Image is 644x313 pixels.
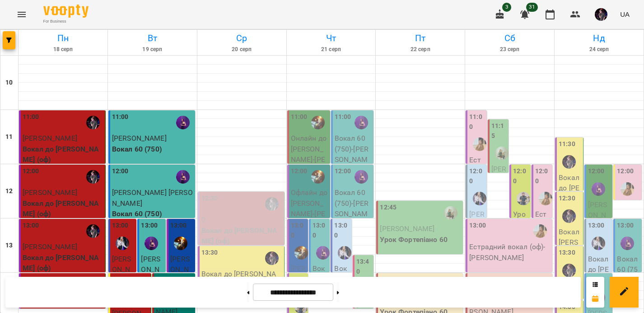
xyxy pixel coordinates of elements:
[176,170,190,184] div: Божена Поліщук
[23,198,103,219] p: Вокал до [PERSON_NAME] (оф)
[562,264,576,277] div: Валерія
[517,192,530,205] div: Сергій
[86,224,100,238] img: Валерія
[265,251,279,265] div: Валерія
[592,182,605,196] img: Божена Поліщук
[473,192,486,205] img: Ольга
[617,254,640,307] p: Вокал 60 (750) - [PERSON_NAME]
[288,45,374,54] h6: 21 серп
[380,234,461,245] p: Урок Фортепіано 60
[201,214,282,225] p: 0
[335,133,372,175] p: Вокал 60 (750) - [PERSON_NAME]
[43,5,89,18] img: Voopty Logo
[444,206,457,220] div: Олександра
[86,170,100,184] div: Валерія
[562,209,576,223] div: Валерія
[23,134,77,142] span: [PERSON_NAME]
[291,133,328,186] p: Онлайн до [PERSON_NAME] - [PERSON_NAME]
[313,221,328,240] label: 13:00
[5,241,13,251] h6: 13
[20,31,106,45] h6: Пн
[491,121,507,141] label: 11:15
[526,3,538,12] span: 31
[533,224,547,238] img: Діна
[199,45,285,54] h6: 20 серп
[86,116,100,129] img: Валерія
[265,197,279,211] img: Валерія
[170,255,190,285] span: [PERSON_NAME]
[112,188,193,208] span: [PERSON_NAME] [PERSON_NAME]
[201,194,218,204] label: 12:30
[621,237,634,250] div: Божена Поліщук
[291,221,306,240] label: 13:00
[291,187,328,241] p: Офлайн до [PERSON_NAME] - [PERSON_NAME]
[291,264,306,305] span: [PERSON_NAME]
[288,31,374,45] h6: Чт
[316,246,330,260] img: Божена Поліщук
[473,138,486,151] img: Діна
[23,221,39,231] label: 13:00
[201,225,282,247] p: Вокал до [PERSON_NAME] (оф)
[535,166,551,186] label: 12:00
[109,45,196,54] h6: 19 серп
[556,31,642,45] h6: Нд
[502,3,511,12] span: 3
[116,237,129,250] img: Ольга
[338,246,351,260] img: Ольга
[335,187,372,230] p: Вокал 60 (750) - [PERSON_NAME]
[311,170,325,184] img: Павло
[112,166,129,176] label: 12:00
[145,237,158,250] div: Божена Поліщук
[469,210,485,251] span: [PERSON_NAME]
[335,166,351,176] label: 12:00
[617,221,634,231] label: 13:00
[491,165,507,205] span: [PERSON_NAME]
[112,144,193,155] p: Вокал 60 (750)
[588,221,605,231] label: 13:00
[23,188,77,197] span: [PERSON_NAME]
[201,248,218,258] label: 13:30
[595,8,607,21] img: 8276bec19c5157bc2c622fc3527ef7c3.png
[23,242,77,251] span: [PERSON_NAME]
[377,45,463,54] h6: 22 серп
[356,257,372,276] label: 13:40
[559,139,575,149] label: 11:30
[170,221,187,231] label: 13:00
[355,116,368,129] img: Божена Поліщук
[176,116,190,129] img: Божена Поліщук
[23,252,103,274] p: Вокал до [PERSON_NAME] (оф)
[199,31,285,45] h6: Ср
[5,132,13,142] h6: 11
[556,45,642,54] h6: 24 серп
[141,255,160,285] span: [PERSON_NAME]
[335,112,351,122] label: 11:00
[141,221,158,231] label: 13:00
[380,224,434,233] span: [PERSON_NAME]
[562,155,576,169] img: Валерія
[539,192,552,205] img: Діна
[616,6,633,23] button: UA
[23,144,103,165] p: Вокал до [PERSON_NAME] (оф)
[617,166,634,176] label: 12:00
[588,200,607,230] span: [PERSON_NAME]
[5,78,13,88] h6: 10
[621,182,634,196] div: Діна
[112,255,131,285] span: [PERSON_NAME]
[559,172,581,258] p: Вокал до [PERSON_NAME] (оф) - [PERSON_NAME]
[23,166,39,176] label: 12:00
[620,9,630,19] span: UA
[495,147,509,160] img: Олександра
[355,170,368,184] div: Божена Поліщук
[20,45,106,54] h6: 18 серп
